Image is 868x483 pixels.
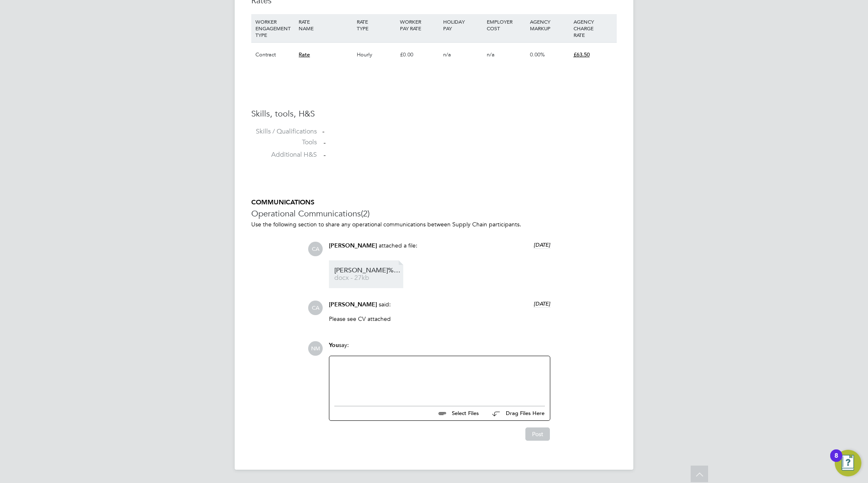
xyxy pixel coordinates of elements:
span: CA [308,242,323,256]
div: AGENCY CHARGE RATE [571,14,615,42]
span: Rate [299,51,310,58]
div: - [322,127,617,136]
span: [PERSON_NAME] [329,242,377,249]
h3: Skills, tools, H&S [251,108,617,119]
div: WORKER PAY RATE [398,14,441,36]
button: Post [525,427,550,441]
div: RATE NAME [297,14,354,36]
div: RATE TYPE [355,14,398,36]
label: Skills / Qualifications [251,127,317,136]
a: [PERSON_NAME]%20Jasmine%20HQ00530971 docx - 27kb [334,267,401,281]
span: attached a file: [379,242,417,249]
button: Open Resource Center, 8 new notifications [835,450,861,476]
p: Use the following section to share any operational communications between Supply Chain participants. [251,221,617,228]
span: - [324,151,326,159]
span: n/a [443,51,451,58]
label: Tools [251,138,317,147]
span: [PERSON_NAME] [329,301,377,308]
h5: COMMUNICATIONS [251,198,617,207]
div: Contract [253,43,297,67]
p: Please see CV attached [329,315,550,323]
span: - [324,138,326,147]
span: [DATE] [534,300,550,307]
span: [DATE] [534,241,550,248]
span: docx - 27kb [334,275,401,281]
div: Hourly [355,43,398,67]
div: 8 [834,456,838,466]
span: [PERSON_NAME]%20Jasmine%20HQ00530971 [334,267,401,274]
label: Additional H&S [251,150,317,159]
div: WORKER ENGAGEMENT TYPE [253,14,297,42]
h3: Operational Communications [251,208,617,219]
span: n/a [487,51,495,58]
span: NM [308,341,323,356]
span: 0.00% [530,51,545,58]
div: £0.00 [398,43,441,67]
div: HOLIDAY PAY [441,14,484,36]
div: AGENCY MARKUP [528,14,571,36]
span: said: [379,301,391,308]
span: You [329,342,339,349]
div: EMPLOYER COST [485,14,528,36]
button: Drag Files Here [485,405,545,422]
span: (2) [361,208,370,219]
span: £63.50 [574,51,590,58]
div: say: [329,341,550,356]
span: CA [308,301,323,315]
